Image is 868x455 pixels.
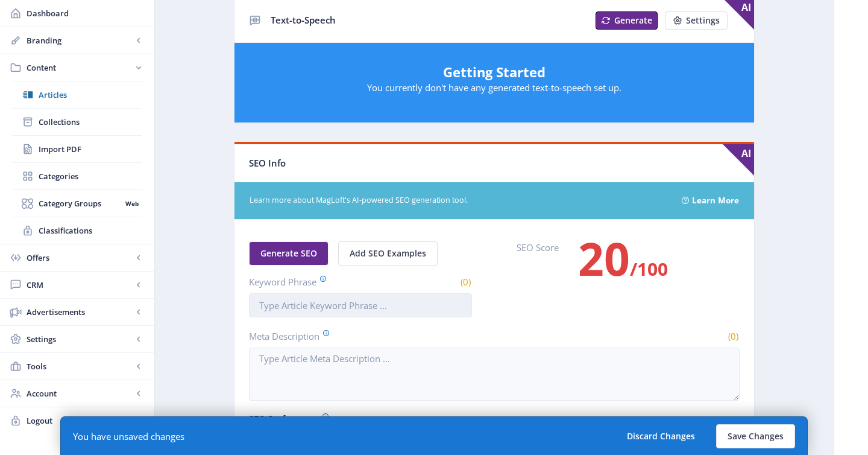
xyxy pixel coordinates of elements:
label: SEO Score [517,241,559,299]
button: Add SEO Examples [338,241,438,266]
nb-badge: Web [121,197,142,209]
span: Branding [27,34,133,46]
span: Tools [27,360,133,372]
a: Category GroupsWeb [12,190,142,217]
span: Articles [39,89,142,101]
button: Settings [665,11,728,30]
button: Save Changes [716,424,795,448]
a: Collections [12,109,142,135]
span: AI [723,144,754,176]
span: Offers [27,252,133,264]
h3: /100 [578,246,668,281]
button: Discard Changes [615,424,706,448]
span: Generate SEO [260,249,317,258]
button: Generate [596,11,658,30]
span: Content [27,62,133,74]
input: Type Article Keyword Phrase ... [249,293,472,317]
span: Text-to-Speech [271,14,336,26]
a: Categories [12,163,142,189]
span: Generate [614,16,652,25]
span: Classifications [39,224,142,237]
label: Keyword Phrase [249,275,356,288]
a: New page [588,11,658,30]
span: Advertisements [27,306,133,318]
span: Collections [39,116,142,128]
span: Add SEO Examples [350,249,426,258]
span: Logout [27,415,145,427]
a: Articles [12,81,142,108]
span: Learn more about MagLoft's AI-powered SEO generation tool. [250,195,667,206]
span: SEO Info [249,157,286,169]
p: You currently don't have any generated text-to-speech set up. [247,81,742,94]
span: CRM [27,279,133,291]
span: Category Groups [39,197,121,209]
span: Settings [27,333,133,345]
span: Categories [39,170,142,182]
h5: Getting Started [247,62,742,81]
span: (0) [726,330,740,342]
label: Meta Description [249,329,489,343]
a: Import PDF [12,136,142,162]
div: SEO Performance [249,413,740,425]
span: Dashboard [27,7,145,19]
span: 20 [578,227,630,289]
a: New page [658,11,728,30]
a: Learn More [692,191,739,210]
span: Import PDF [39,143,142,155]
span: Account [27,387,133,399]
button: Generate SEO [249,241,329,266]
span: (0) [459,276,472,288]
a: Classifications [12,217,142,244]
div: You have unsaved changes [73,430,184,442]
span: Settings [686,16,720,25]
